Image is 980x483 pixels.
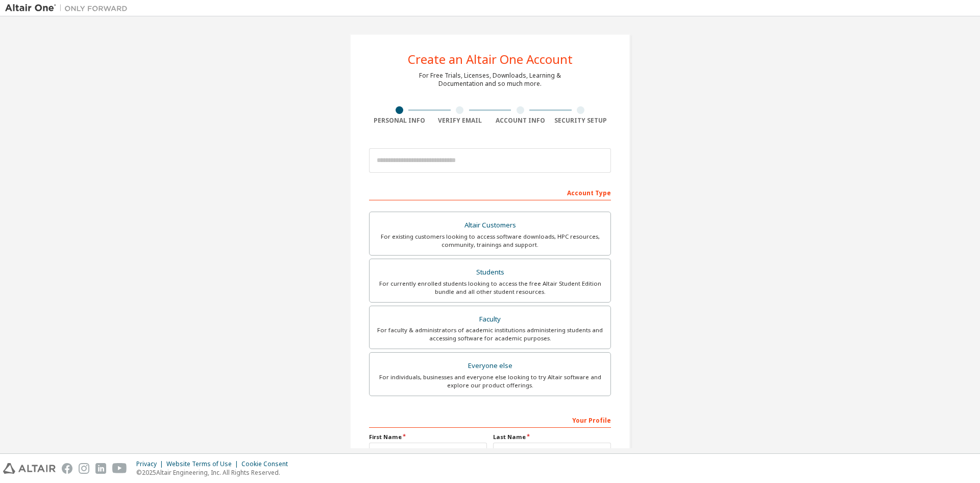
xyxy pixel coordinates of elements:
[376,326,604,342] div: For faculty & administrators of academic institutions administering students and accessing softwa...
[430,117,491,125] div: Verify Email
[112,463,127,474] img: youtube.svg
[376,359,604,373] div: Everyone else
[95,463,106,474] img: linkedin.svg
[3,463,56,474] img: altair_logo.svg
[241,460,294,468] div: Cookie Consent
[136,460,166,468] div: Privacy
[369,117,430,125] div: Personal Info
[376,373,604,389] div: For individuals, businesses and everyone else looking to try Altair software and explore our prod...
[376,312,604,327] div: Faculty
[79,463,89,474] img: instagram.svg
[408,53,573,65] div: Create an Altair One Account
[490,117,551,125] div: Account Info
[376,265,604,280] div: Students
[5,3,133,13] img: Altair One
[551,117,611,125] div: Security Setup
[369,184,611,200] div: Account Type
[369,433,487,441] label: First Name
[376,218,604,233] div: Altair Customers
[369,411,611,428] div: Your Profile
[493,433,611,441] label: Last Name
[62,463,72,474] img: facebook.svg
[376,280,604,296] div: For currently enrolled students looking to access the free Altair Student Edition bundle and all ...
[376,233,604,249] div: For existing customers looking to access software downloads, HPC resources, community, trainings ...
[166,460,241,468] div: Website Terms of Use
[136,468,294,477] p: © 2025 Altair Engineering, Inc. All Rights Reserved.
[419,72,561,88] div: For Free Trials, Licenses, Downloads, Learning & Documentation and so much more.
